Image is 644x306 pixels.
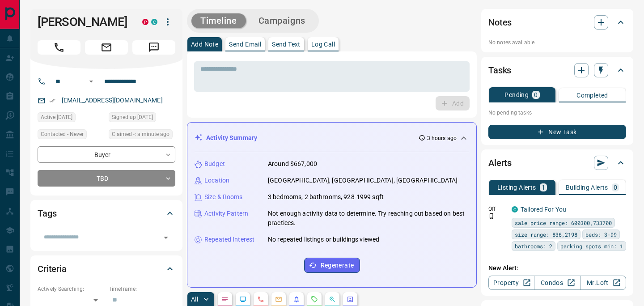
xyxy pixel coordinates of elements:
[38,40,80,55] span: Call
[38,112,104,125] div: Sun Oct 12 2025
[38,262,67,276] h2: Criteria
[488,156,512,170] h2: Alerts
[560,242,623,251] span: parking spots min: 1
[488,263,626,273] p: New Alert:
[488,15,512,30] h2: Notes
[109,129,175,142] div: Tue Oct 14 2025
[488,205,506,213] p: Off
[311,41,335,47] p: Log Call
[497,184,536,191] p: Listing Alerts
[488,125,626,139] button: New Task
[41,113,72,122] span: Active [DATE]
[160,231,172,244] button: Open
[151,19,157,25] div: condos.ca
[488,106,626,119] p: No pending tasks
[191,296,198,302] p: All
[38,170,175,187] div: TBD
[534,92,538,98] p: 0
[38,15,129,29] h1: [PERSON_NAME]
[488,213,495,219] svg: Push Notification Only
[488,63,511,77] h2: Tasks
[566,184,608,191] p: Building Alerts
[585,230,617,239] span: beds: 3-99
[86,76,97,87] button: Open
[109,285,175,293] p: Timeframe:
[195,130,469,146] div: Activity Summary3 hours ago
[272,41,301,47] p: Send Text
[204,209,248,218] p: Activity Pattern
[488,38,626,47] p: No notes available
[576,92,608,98] p: Completed
[515,230,577,239] span: size range: 836,2198
[204,235,254,244] p: Repeated Interest
[38,258,175,280] div: Criteria
[293,296,300,303] svg: Listing Alerts
[488,152,626,174] div: Alerts
[614,184,617,191] p: 0
[257,296,264,303] svg: Calls
[250,13,314,28] button: Campaigns
[109,112,175,125] div: Wed Jan 20 2021
[204,192,243,202] p: Size & Rooms
[488,59,626,81] div: Tasks
[85,40,128,55] span: Email
[38,206,56,221] h2: Tags
[206,133,257,143] p: Activity Summary
[38,285,104,293] p: Actively Searching:
[112,113,153,122] span: Signed up [DATE]
[268,176,458,185] p: [GEOGRAPHIC_DATA], [GEOGRAPHIC_DATA], [GEOGRAPHIC_DATA]
[268,159,317,169] p: Around $667,000
[329,296,336,303] svg: Opportunities
[204,159,225,169] p: Budget
[488,12,626,33] div: Notes
[521,206,566,213] a: Tailored For You
[488,276,534,290] a: Property
[542,184,545,191] p: 1
[580,276,626,290] a: Mr.Loft
[512,206,518,212] div: condos.ca
[49,98,55,104] svg: Email Verified
[112,130,169,139] span: Claimed < a minute ago
[191,41,218,47] p: Add Note
[534,276,580,290] a: Condos
[142,19,148,25] div: property.ca
[268,209,469,228] p: Not enough activity data to determine. Try reaching out based on best practices.
[504,92,529,98] p: Pending
[229,41,261,47] p: Send Email
[41,130,84,139] span: Contacted - Never
[311,296,318,303] svg: Requests
[304,258,360,273] button: Regenerate
[221,296,229,303] svg: Notes
[239,296,246,303] svg: Lead Browsing Activity
[268,235,379,244] p: No repeated listings or buildings viewed
[132,40,175,55] span: Message
[275,296,282,303] svg: Emails
[38,146,175,163] div: Buyer
[38,203,175,224] div: Tags
[515,218,612,227] span: sale price range: 600300,733700
[347,296,354,303] svg: Agent Actions
[427,134,457,142] p: 3 hours ago
[204,176,229,185] p: Location
[515,242,552,251] span: bathrooms: 2
[62,97,163,104] a: [EMAIL_ADDRESS][DOMAIN_NAME]
[191,13,246,28] button: Timeline
[268,192,384,202] p: 3 bedrooms, 2 bathrooms, 928-1999 sqft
